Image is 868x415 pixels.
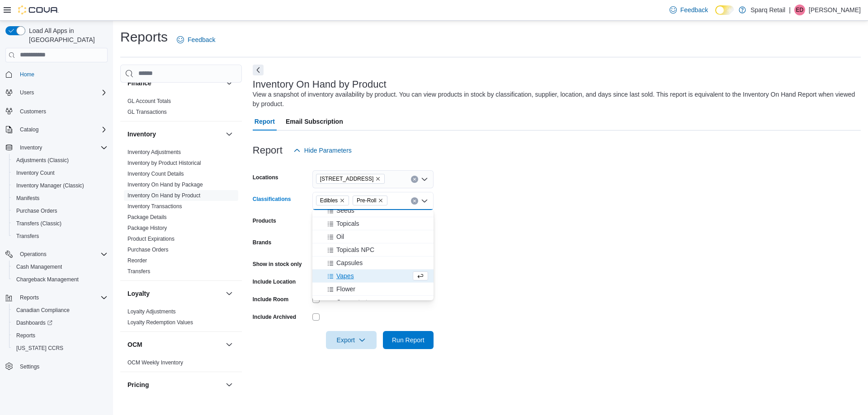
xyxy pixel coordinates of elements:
span: Cash Management [13,261,108,272]
span: Dark Mode [715,15,716,15]
button: OCM [127,340,222,349]
span: Operations [20,251,47,258]
button: Catalog [2,123,111,136]
a: Customers [16,106,50,117]
span: [US_STATE] CCRS [16,345,63,352]
span: Edibles [320,196,338,205]
span: Purchase Orders [13,205,108,216]
a: Settings [16,361,43,372]
span: Adjustments (Classic) [13,155,108,166]
button: Inventory [127,130,222,139]
a: Inventory Transactions [127,203,182,210]
a: Dashboards [9,317,111,329]
label: Include Room [253,296,288,303]
p: [PERSON_NAME] [809,5,861,15]
div: Inventory [120,147,242,280]
div: OCM [120,357,242,372]
h3: Pricing [127,380,149,389]
a: Inventory Manager (Classic) [13,180,88,191]
span: OCM Weekly Inventory [127,359,183,366]
span: Load All Apps in [GEOGRAPHIC_DATA] [25,26,108,44]
span: Edibles [316,196,349,205]
span: Chargeback Management [16,276,79,283]
a: GL Transactions [127,109,167,115]
a: Inventory Count Details [127,171,184,177]
p: Sparq Retail [750,5,785,15]
button: Reports [16,292,42,303]
a: OCM Weekly Inventory [127,359,183,366]
button: [US_STATE] CCRS [9,342,111,354]
input: Dark Mode [715,5,734,15]
span: Hide Parameters [304,146,352,155]
button: Reports [2,291,111,304]
span: Settings [16,361,108,372]
span: Cash Management [16,263,62,270]
span: GL Account Totals [127,98,171,105]
button: Export [326,331,377,349]
span: Adjustments (Classic) [16,157,69,164]
span: Concentrates [336,298,374,307]
span: Transfers (Classic) [13,218,108,229]
span: Transfers [16,233,39,240]
a: GL Account Totals [127,98,171,104]
button: Remove Pre-Roll from selection in this group [378,198,383,203]
span: Package Details [127,214,167,221]
span: 4-861 Lansdowne St W. [316,174,385,184]
h3: Report [253,145,283,156]
span: Users [16,87,108,98]
div: Finance [120,96,242,121]
h3: Finance [127,79,151,88]
span: Loyalty Redemption Values [127,319,193,326]
span: Export [331,331,371,349]
button: Close list of options [421,197,428,205]
span: Pre-Roll [353,196,387,205]
button: Adjustments (Classic) [9,154,111,167]
span: Topicals [336,219,359,228]
span: Report [255,112,275,131]
a: Loyalty Adjustments [127,308,176,315]
span: Users [20,89,34,96]
span: Dashboards [13,317,108,328]
a: Loyalty Redemption Values [127,319,193,326]
button: Topicals NPC [312,243,434,256]
span: Washington CCRS [13,343,108,354]
a: Canadian Compliance [13,305,73,316]
button: Topicals [312,217,434,230]
span: Pre-Roll [357,196,376,205]
button: Open list of options [421,176,428,183]
button: Run Report [383,331,434,349]
label: Locations [253,174,278,181]
label: Include Location [253,278,296,285]
a: Feedback [173,31,219,49]
span: Purchase Orders [16,207,57,214]
h3: Inventory [127,130,156,139]
span: Oil [336,232,344,241]
button: Concentrates [312,296,434,309]
img: Cova [18,5,59,14]
a: Transfers (Classic) [13,218,65,229]
label: Products [253,217,276,224]
span: Customers [16,105,108,117]
span: Inventory On Hand by Package [127,181,203,188]
button: Finance [224,78,235,89]
button: Inventory [2,141,111,154]
button: Next [253,65,264,75]
button: Manifests [9,192,111,205]
span: Flower [336,284,355,294]
a: Inventory Adjustments [127,149,181,155]
a: Home [16,69,38,80]
button: Users [2,86,111,99]
span: Inventory Transactions [127,203,182,210]
span: Seeds [336,206,354,215]
span: Vapes [336,271,354,280]
button: Loyalty [224,288,235,299]
span: Inventory [20,144,42,151]
button: Cash Management [9,261,111,273]
span: Transfers (Classic) [16,220,61,227]
span: Package History [127,224,167,232]
a: Inventory On Hand by Product [127,192,200,199]
span: Catalog [20,126,38,133]
button: Customers [2,104,111,117]
button: OCM [224,339,235,350]
span: Feedback [680,5,708,14]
